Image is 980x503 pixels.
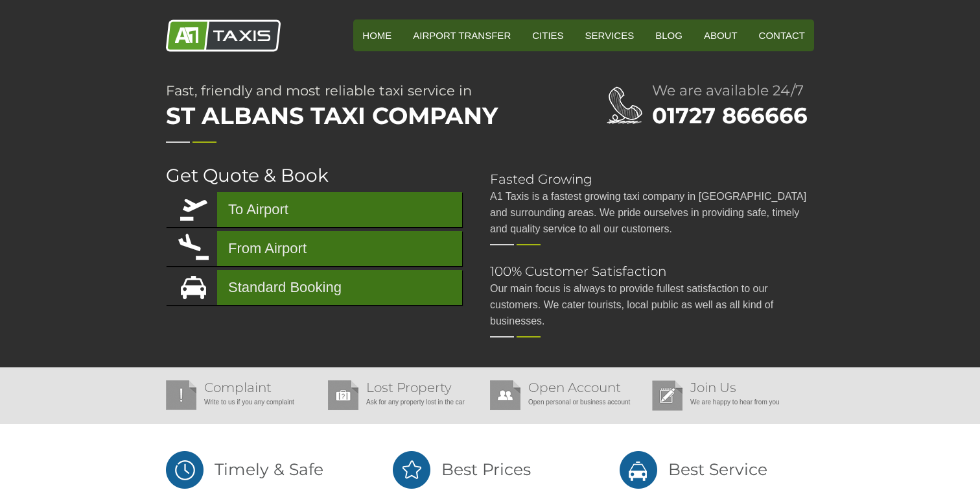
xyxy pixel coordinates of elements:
a: From Airport [166,231,462,266]
a: Lost Property [366,380,452,395]
a: Cities [523,19,572,51]
span: St Albans Taxi Company [166,97,555,134]
a: Standard Booking [166,270,462,305]
h1: Fast, friendly and most reliable taxi service in [166,84,555,134]
a: Open Account [528,380,621,395]
img: Lost Property [328,380,358,410]
a: HOME [353,19,401,51]
a: 01727 866666 [652,102,808,129]
a: Contact [750,19,814,51]
a: Services [576,19,644,51]
p: A1 Taxis is a fastest growing taxi company in [GEOGRAPHIC_DATA] and surrounding areas. We pride o... [490,188,814,237]
h2: Get Quote & Book [166,166,464,184]
h2: Timely & Safe [166,450,360,489]
p: Ask for any property lost in the car [328,394,484,410]
p: Our main focus is always to provide fullest satisfaction to our customers. We cater tourists, loc... [490,280,814,329]
h2: Best Prices [393,450,587,489]
h2: We are available 24/7 [652,84,814,98]
a: Complaint [204,380,272,395]
a: About [695,19,747,51]
img: Open Account [490,380,520,410]
a: Blog [646,19,692,51]
a: Airport Transfer [404,19,520,51]
p: Open personal or business account [490,394,646,410]
p: Write to us if you any complaint [166,394,321,410]
img: A1 Taxis [166,19,281,52]
img: Join Us [652,380,682,411]
p: We are happy to hear from you [652,394,808,410]
h2: Best Service [620,450,814,489]
a: To Airport [166,192,462,227]
a: Join Us [690,380,736,395]
h2: 100% Customer Satisfaction [490,265,814,278]
h2: Fasted Growing [490,173,814,186]
img: Complaint [166,380,196,410]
